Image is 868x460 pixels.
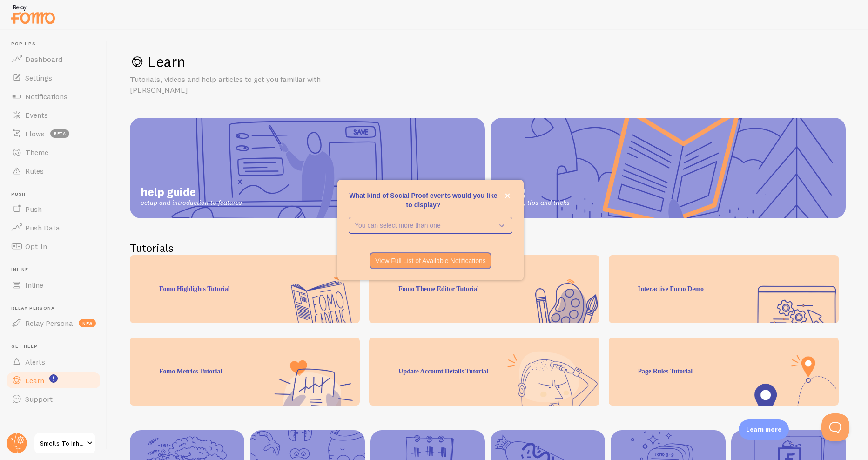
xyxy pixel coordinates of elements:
span: Support [25,394,53,404]
a: Notifications [6,87,101,106]
a: Theme [6,143,101,162]
a: Push Data [6,218,101,237]
span: beta [50,129,69,138]
p: You can select more than one [355,221,493,230]
p: Tutorials, videos and help articles to get you familiar with [PERSON_NAME] [130,74,353,95]
span: Learn [25,376,44,385]
a: Alerts [6,352,101,371]
span: Push [25,204,42,214]
div: Fomo Theme Editor Tutorial [369,255,599,323]
h1: Learn [130,52,846,71]
p: Learn more [746,425,781,434]
span: blog [502,185,570,199]
span: Flows [25,129,45,138]
span: Get Help [11,344,101,350]
h2: Tutorials [130,241,846,255]
span: Events [25,110,48,120]
div: Learn more [739,419,789,440]
span: Alerts [25,357,45,366]
a: Opt-In [6,237,101,256]
div: Interactive Fomo Demo [609,255,839,323]
span: Push [11,191,101,197]
a: Flows beta [6,124,101,143]
a: Settings [6,68,101,87]
button: View Full List of Available Notifications [370,252,491,269]
a: help guide setup and introduction to features [130,118,485,218]
div: What kind of Social Proof events would you like to display? [337,180,524,280]
iframe: Help Scout Beacon - Open [821,413,849,441]
span: Theme [25,148,48,157]
span: help guide [141,185,242,199]
span: Inline [25,280,43,290]
div: Update Account Details Tutorial [369,338,599,406]
a: Smells To Inhale [34,432,96,454]
span: Opt-In [25,242,47,251]
span: Settings [25,73,52,82]
a: Learn [6,371,101,390]
span: new [79,319,96,327]
button: You can select more than one [349,217,512,234]
span: Relay Persona [25,318,73,328]
span: Smells To Inhale [40,438,84,449]
p: View Full List of Available Notifications [375,256,486,265]
span: articles, tips and tricks [502,199,570,207]
span: Pop-ups [11,41,101,47]
span: Push Data [25,223,60,232]
svg: <p>Watch New Feature Tutorials!</p> [49,374,58,383]
div: Fomo Metrics Tutorial [130,338,360,406]
a: Events [6,106,101,124]
div: Fomo Highlights Tutorial [130,255,360,323]
a: Support [6,390,101,408]
a: Relay Persona new [6,314,101,332]
span: setup and introduction to features [141,199,242,207]
span: Dashboard [25,54,62,64]
img: fomo-relay-logo-orange.svg [10,2,56,26]
a: blog articles, tips and tricks [491,118,846,218]
span: Inline [11,267,101,273]
a: Dashboard [6,50,101,68]
button: close, [503,191,512,201]
span: Rules [25,166,44,176]
a: Inline [6,276,101,294]
a: Rules [6,162,101,180]
a: Push [6,200,101,218]
div: Page Rules Tutorial [609,338,839,406]
span: Notifications [25,92,67,101]
span: Relay Persona [11,305,101,311]
p: What kind of Social Proof events would you like to display? [349,191,512,210]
